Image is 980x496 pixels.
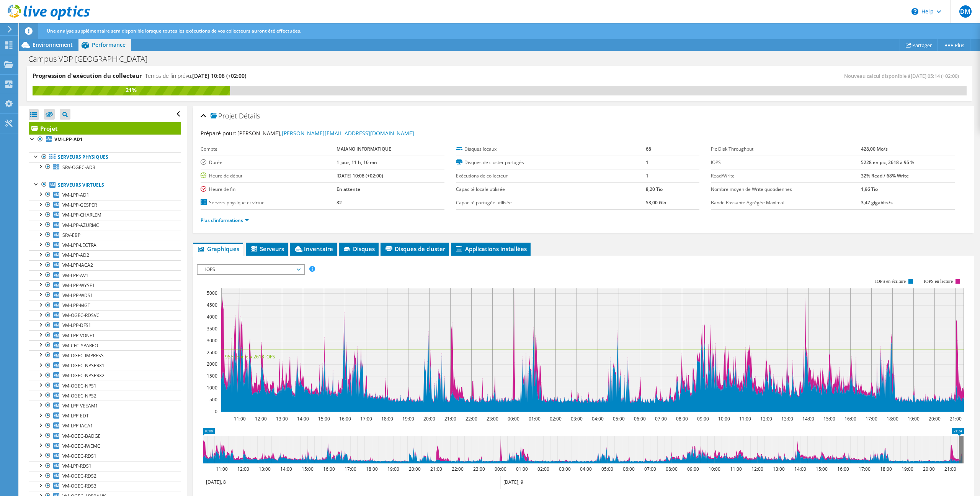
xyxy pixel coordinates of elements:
[646,172,648,179] b: 1
[29,230,181,240] a: SRV-EBP
[646,159,648,166] b: 1
[255,416,267,422] text: 12:00
[62,232,80,238] span: SRV-EBP
[29,280,181,290] a: VM-LPP-WYSE1
[225,353,275,360] text: 95è centile = 2618 IOPS
[29,200,181,210] a: VM-LPP-GESPER
[62,164,95,171] span: SRV-OGEC-AD3
[29,122,181,135] a: Projet
[297,416,309,422] text: 14:00
[861,159,914,166] b: 5228 en pic, 2618 à 95 %
[923,466,935,472] text: 20:00
[62,312,100,319] span: VM-OGEC-RDSVC
[646,146,651,152] b: 68
[29,471,181,481] a: VM-OGEC-RDS2
[207,302,217,308] text: 4500
[773,466,785,472] text: 13:00
[197,245,239,253] span: Graphiques
[29,162,181,172] a: SRV-OGEC-AD3
[29,431,181,441] a: VM-OGEC-BADGE
[62,362,105,369] span: VM-OGEC-NPSPRX1
[215,408,217,415] text: 0
[456,186,646,193] label: Capacité locale utilisée
[62,192,89,198] span: VM-LPP-AD1
[201,159,336,166] label: Durée
[959,5,972,18] span: DM
[718,416,730,422] text: 10:00
[207,384,217,391] text: 1000
[62,282,95,289] span: VM-LPP-WYSE1
[456,199,646,207] label: Capacité partagée utilisée
[345,466,356,472] text: 17:00
[339,416,351,422] text: 16:00
[207,337,217,344] text: 3000
[62,202,97,208] span: VM-LPP-GESPER
[29,210,181,220] a: VM-LPP-CHARLEM
[62,422,93,429] span: VM-LPP-IACA1
[207,373,217,379] text: 1500
[944,466,956,472] text: 21:00
[29,381,181,391] a: VM-OGEC-NPS1
[29,152,181,162] a: Serveurs physiques
[29,340,181,350] a: VM-CFC-YPAREO
[318,416,330,422] text: 15:00
[516,466,528,472] text: 01:00
[302,466,314,472] text: 15:00
[201,172,336,180] label: Heure de début
[62,292,93,299] span: VM-LPP-WDS1
[366,466,378,472] text: 18:00
[697,416,709,422] text: 09:00
[508,416,519,422] text: 00:00
[861,172,909,179] b: 32% Read / 68% Write
[336,159,377,166] b: 1 jour, 11 h, 16 mn
[473,466,485,472] text: 23:00
[29,240,181,250] a: VM-LPP-LECTRA
[844,416,856,422] text: 16:00
[900,39,938,51] a: Partager
[709,466,720,472] text: 10:00
[866,416,877,422] text: 17:00
[861,199,893,206] b: 3,47 gigabits/s
[387,466,399,472] text: 19:00
[601,466,613,472] text: 05:00
[343,245,375,253] span: Disques
[644,466,656,472] text: 07:00
[571,416,583,422] text: 03:00
[687,466,699,472] text: 09:00
[62,463,91,469] span: VM-LPP-RDS1
[62,393,96,399] span: VM-OGEC-NPS2
[62,443,100,449] span: VM-OGEC-IWEMC
[676,416,688,422] text: 08:00
[381,416,393,422] text: 18:00
[62,433,101,439] span: VM-OGEC-BADGE
[781,416,793,422] text: 13:00
[456,145,646,153] label: Disques locaux
[62,352,104,359] span: VM-OGEC-IMPRESS
[760,416,772,422] text: 12:00
[29,301,181,310] a: VM-LPP-MGT
[455,245,527,253] span: Applications installées
[384,245,445,253] span: Disques de cluster
[259,466,271,472] text: 13:00
[62,272,88,279] span: VM-LPP-AV1
[529,416,541,422] text: 01:00
[711,145,861,153] label: Pic Disk Throughput
[336,186,360,192] b: En attente
[29,270,181,280] a: VM-LPP-AV1
[711,186,861,193] label: Nombre moyen de Write quotidiennes
[29,371,181,381] a: VM-OGEC-NPSPRX2
[592,416,604,422] text: 04:00
[239,111,260,120] span: Détails
[207,349,217,356] text: 2500
[487,416,498,422] text: 23:00
[861,146,888,152] b: 428,00 Mo/s
[276,416,288,422] text: 13:00
[250,245,284,253] span: Serveurs
[29,260,181,270] a: VM-LPP-IACA2
[646,199,666,206] b: 53,00 Gio
[201,186,336,193] label: Heure de fin
[409,466,421,472] text: 20:00
[62,212,101,218] span: VM-LPP-CHARLEM
[924,279,953,284] text: IOPS en lecture
[711,199,861,207] label: Bande Passante Agrégée Maximal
